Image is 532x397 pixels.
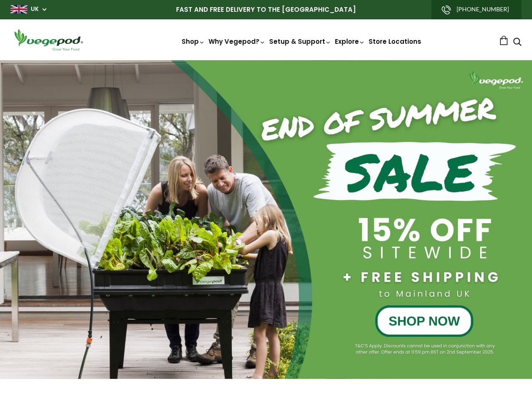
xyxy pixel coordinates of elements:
a: Setup & Support [269,37,331,46]
img: Vegepod [11,28,86,52]
a: Shop [182,37,205,46]
a: Explore [335,37,365,46]
img: gb_large.png [11,5,27,13]
a: UK [31,5,39,13]
a: Why Vegepod? [209,37,266,46]
a: Search [513,38,521,47]
a: Store Locations [369,37,421,46]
